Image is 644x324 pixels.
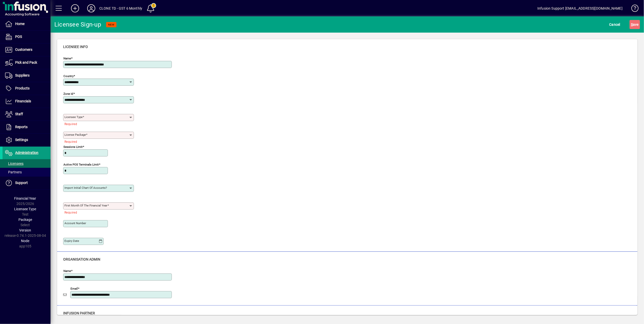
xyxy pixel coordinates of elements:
a: Support [3,177,51,189]
span: Settings [15,138,28,142]
mat-label: Import initial Chart of Accounts? [64,186,107,190]
a: Suppliers [3,69,51,82]
mat-error: Required [64,121,130,126]
a: Reports [3,121,51,133]
span: Licensee Info [63,45,88,49]
a: Pick and Pack [3,56,51,69]
mat-label: First month of the financial year [64,204,107,207]
mat-label: Account number [64,221,86,225]
a: Licensees [3,159,51,168]
mat-error: Required [64,139,130,144]
mat-label: Licensee Type [64,115,83,119]
span: Licensee Type [14,207,36,211]
mat-label: Email [70,287,78,290]
div: Infusion Support [EMAIL_ADDRESS][DOMAIN_NAME] [537,4,623,12]
span: Licensees [5,161,23,166]
span: Reports [15,125,28,129]
span: Staff [15,112,23,116]
span: Node [21,239,30,243]
span: Financials [15,99,31,103]
button: Save [630,20,640,29]
span: Customers [15,48,32,52]
span: NEW [108,23,114,26]
button: Add [67,4,83,13]
a: Home [3,18,51,30]
span: Home [15,22,25,26]
mat-label: Expiry date [64,239,79,243]
div: Licensee Sign-up [54,20,101,29]
span: Products [15,86,30,90]
mat-label: License Package [64,133,86,136]
span: Pick and Pack [15,60,37,64]
span: Infusion Partner [63,311,95,315]
mat-label: Active POS Terminals Limit [63,163,99,166]
a: Customers [3,43,51,56]
a: Staff [3,108,51,121]
span: Administration [15,151,38,155]
span: Version [19,228,31,232]
a: POS [3,31,51,43]
span: Partners [5,170,22,174]
mat-label: Name [63,269,71,273]
span: Cancel [609,20,621,29]
span: Financial Year [14,196,36,200]
span: Organisation Admin [63,257,100,261]
span: ave [631,20,639,29]
button: Cancel [608,20,622,29]
a: Partners [3,168,51,176]
mat-label: Country [63,74,74,78]
mat-label: Name [63,57,71,60]
a: Settings [3,134,51,146]
mat-label: Sessions Limit [63,145,83,149]
span: Suppliers [15,73,30,77]
span: Support [15,181,28,185]
a: Knowledge Base [628,1,638,17]
span: POS [15,35,22,39]
span: Package [18,218,32,222]
mat-label: Zone Id [63,92,73,96]
button: Profile [83,4,99,13]
mat-error: Required [64,210,130,215]
span: S [631,22,633,27]
div: CLONE TD - GST 6 Monthly [99,4,142,12]
a: Products [3,82,51,95]
a: Financials [3,95,51,108]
